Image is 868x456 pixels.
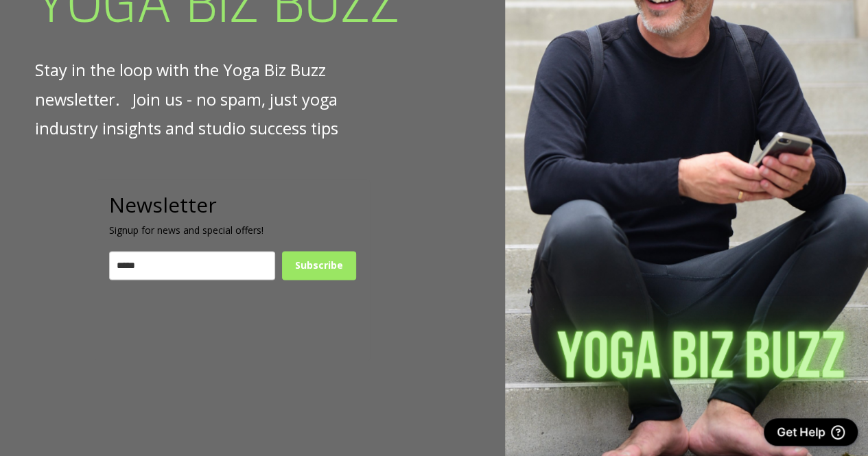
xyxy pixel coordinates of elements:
[109,293,318,347] iframe: reCAPTCHA
[109,193,356,217] h4: Newsletter
[109,224,356,237] p: Signup for news and special offers!
[282,251,356,280] button: Subscribe
[35,56,364,143] p: Stay in the loop with the Yoga Biz Buzz newsletter. Join us - no spam, just yoga industry insight...
[757,411,865,453] iframe: To enrich screen reader interactions, please activate Accessibility in Grammarly extension settings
